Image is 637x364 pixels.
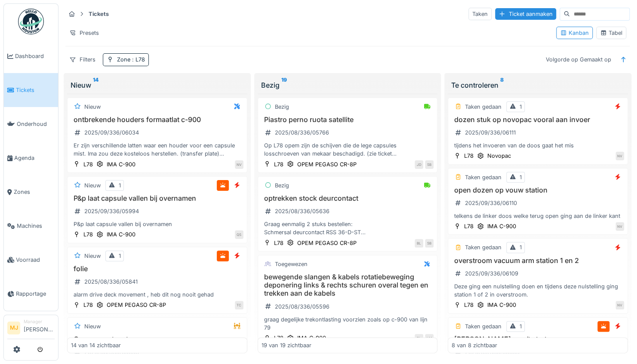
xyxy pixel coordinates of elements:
a: Zones [4,175,58,209]
div: 19 van 19 zichtbaar [262,341,311,349]
h3: folie [71,265,243,273]
span: Rapportage [16,290,55,298]
div: Nieuw [84,103,101,111]
div: 2025/09/336/06109 [465,269,518,278]
h3: optrekken stock deurcontact [262,194,434,202]
div: Presets [65,27,103,39]
div: 2025/08/336/05766 [275,128,329,137]
div: BL [415,239,423,248]
span: Onderhoud [17,120,55,128]
div: P&p laat capsule vallen bij overnamen [71,220,243,228]
div: BL [415,334,423,343]
div: Zone [117,55,145,64]
div: Kanban [560,29,589,37]
div: SB [425,239,434,248]
sup: 14 [93,80,98,90]
div: alarm drive deck movement , heb dit nog nooit gehad [71,291,243,299]
div: L78 [464,152,474,160]
a: Dashboard [4,39,58,73]
div: Bezig [261,80,434,90]
a: Voorraad [4,243,58,277]
span: Voorraad [16,256,55,264]
div: Taken gedaan [465,173,502,181]
a: Tickets [4,73,58,107]
h3: ontbrekende houders formaatlat c-900 [71,116,243,124]
span: : L78 [130,56,145,63]
div: IMA C-900 [297,334,326,342]
a: Onderhoud [4,107,58,141]
div: Manager [24,318,55,325]
div: IMA C-900 [107,160,135,168]
div: tijdens het invoeren van de doos gaat het mis [452,141,624,150]
h3: Piastro perno ruota satellite [262,116,434,124]
div: Toegewezen [275,260,308,268]
div: Te controleren [451,80,625,90]
div: OPEM PEGASO CR-8P [297,239,357,247]
h3: Groeven ontnester [71,335,243,343]
div: NV [615,152,624,160]
div: 1 [119,252,121,260]
div: L78 [464,222,474,230]
div: Er zijn verschillende latten waar een houder voor een capsule mist. Ima zou deze kosteloos herste... [71,141,243,158]
div: 8 van 8 zichtbaar [452,341,497,349]
div: QS [235,230,243,239]
span: Machines [17,222,55,230]
div: OPEM PEGASO CR-8P [297,160,357,168]
div: JD [415,160,423,169]
div: Ticket aanmaken [495,8,556,20]
div: Filters [65,53,99,66]
div: IMA C-900 [107,230,135,239]
div: L78 [83,301,93,309]
div: L78 [83,160,93,168]
a: Machines [4,209,58,243]
div: NV [235,160,243,169]
div: Taken gedaan [465,103,502,111]
div: 2025/09/336/06110 [465,199,517,207]
div: LM [425,334,434,343]
div: 2025/09/336/05994 [84,207,139,215]
li: MJ [7,321,20,334]
div: Tabel [600,29,622,37]
div: SB [425,160,434,169]
div: 1 [520,103,522,111]
span: Zones [14,188,55,196]
div: telkens de linker doos welke terug open ging aan de linker kant [452,212,624,220]
div: 1 [520,243,522,251]
h3: [PERSON_NAME] won‘t start [452,335,624,343]
div: L78 [274,160,283,168]
sup: 19 [281,80,287,90]
div: Bezig [275,103,289,111]
div: IMA C-900 [487,301,516,309]
div: 2025/08/336/05841 [84,278,138,286]
div: Nieuw [71,80,244,90]
span: Dashboard [15,52,55,60]
div: NV [615,301,624,309]
a: Rapportage [4,277,58,311]
div: Graag eenmalig 2 stuks bestellen: Schmersal deurcontact RSS 36-D-ST [URL][DOMAIN_NAME] ik heb het... [262,220,434,236]
h3: open dozen op vouw station [452,186,624,194]
h3: dozen stuk op novopac vooral aan invoer [452,116,624,124]
div: graag degelijke trekontlasting voorzien zoals op c-900 van lijn 79 [262,315,434,332]
div: Bezig [275,181,289,190]
div: 2025/08/336/05596 [275,303,329,311]
li: [PERSON_NAME] [24,318,55,337]
div: 2025/08/336/05636 [275,207,329,215]
div: L78 [274,334,283,342]
strong: Tickets [85,10,112,18]
div: 2025/09/336/06111 [465,128,516,137]
div: Taken gedaan [465,322,502,330]
div: IMA C-900 [487,222,516,230]
div: 14 van 14 zichtbaar [71,341,121,349]
div: Taken gedaan [465,243,502,251]
div: Op L78 opem zijn de schijven die de lege capsules losschroeven van mekaar beschadigd. (zie ticket... [262,141,434,158]
h3: bewegende slangen & kabels rotatiebeweging deponering links & rechts schuren overal tegen en trek... [262,273,434,298]
div: TC [235,301,243,309]
div: 1 [520,173,522,181]
div: L78 [83,230,93,239]
img: Badge_color-CXgf-gQk.svg [18,9,44,34]
h3: overstroom vacuum arm station 1 en 2 [452,257,624,265]
span: Agenda [14,154,55,162]
div: Nieuw [84,181,101,190]
div: 2025/09/336/06034 [84,128,139,137]
h3: P&p laat capsule vallen bij overnamen [71,194,243,202]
